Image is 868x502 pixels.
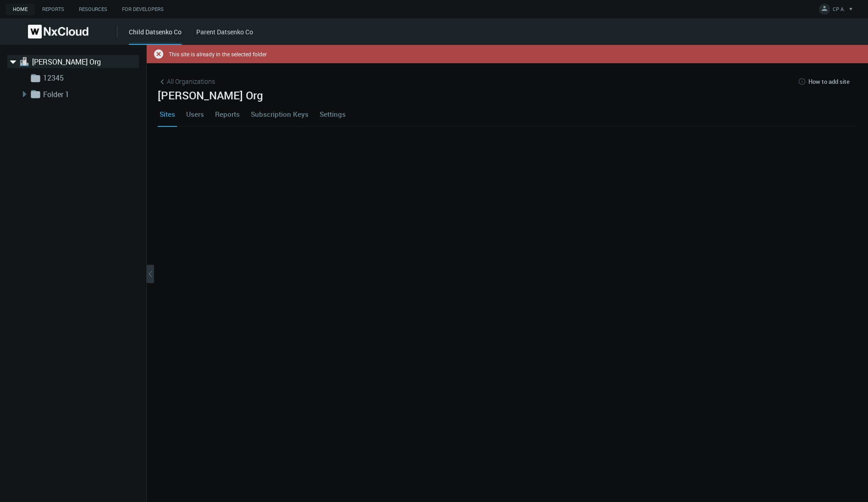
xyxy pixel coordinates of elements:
[154,49,163,59] svg-icon: Error
[158,89,857,102] h2: [PERSON_NAME] Org
[6,4,35,15] a: Home
[169,50,267,58] div: This site is already in the selected folder
[167,76,215,86] span: All Organizations
[213,102,242,126] a: Reports
[158,76,215,87] a: All Organizations
[28,25,88,38] img: Nx Cloud logo
[115,4,171,15] a: For Developers
[43,89,135,100] a: Folder 1
[184,102,206,126] a: Users
[249,102,310,126] a: Subscription Keys
[833,5,845,16] span: CP A.
[129,27,182,45] div: Child Datsenko Co
[32,56,124,67] a: [PERSON_NAME] Org
[43,72,135,83] a: 12345
[35,4,72,15] a: Reports
[790,74,857,89] button: How to add site
[196,27,253,36] a: Parent Datsenko Co
[72,4,115,15] a: Resources
[318,102,348,126] a: Settings
[158,102,177,126] a: Sites
[808,78,850,85] span: How to add site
